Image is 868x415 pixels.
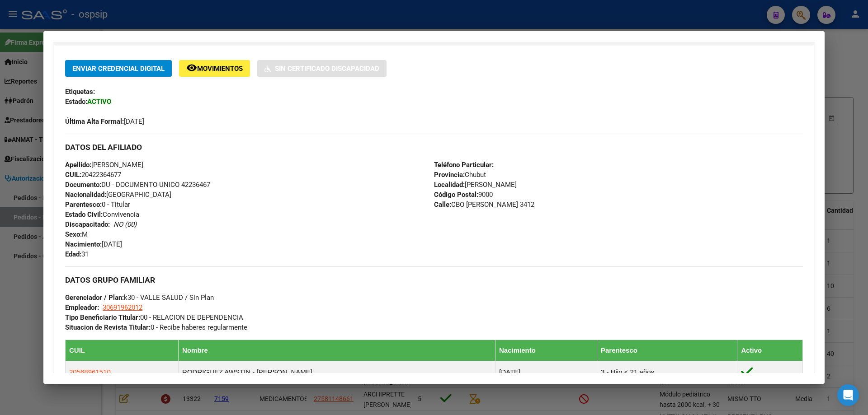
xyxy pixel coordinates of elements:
[65,275,803,285] h3: DATOS GRUPO FAMILIAR
[65,191,106,199] strong: Nacionalidad:
[197,65,243,73] span: Movimientos
[65,323,151,331] strong: Situacion de Revista Titular:
[65,240,122,248] span: [DATE]
[434,161,494,169] strong: Teléfono Particular:
[434,201,451,209] strong: Calle:
[737,340,803,361] th: Activo
[597,340,737,361] th: Parentesco
[65,294,214,302] span: k30 - VALLE SALUD / Sin Plan
[65,210,103,219] strong: Estado Civil:
[87,98,111,106] strong: ACTIVO
[434,181,465,189] strong: Localidad:
[597,361,737,383] td: 3 - Hijo < 21 años
[65,250,89,258] span: 31
[434,191,493,199] span: 9000
[103,303,142,312] span: 30691962012
[65,210,139,219] span: Convivencia
[65,323,247,331] span: 0 - Recibe haberes regularmente
[65,201,102,209] strong: Parentesco:
[65,181,101,189] strong: Documento:
[65,240,102,248] strong: Nacimiento:
[65,313,243,322] span: 00 - RELACION DE DEPENDENCIA
[65,161,143,169] span: [PERSON_NAME]
[186,62,197,73] mat-icon: remove_red_eye
[65,117,144,126] span: [DATE]
[257,60,387,77] button: Sin Certificado Discapacidad
[65,171,121,179] span: 20422364677
[179,340,495,361] th: Nombre
[65,60,172,77] button: Enviar Credencial Digital
[65,117,124,126] strong: Última Alta Formal:
[275,65,379,73] span: Sin Certificado Discapacidad
[65,171,81,179] strong: CUIL:
[179,60,250,77] button: Movimientos
[65,230,88,238] span: M
[434,171,465,179] strong: Provincia:
[65,201,130,209] span: 0 - Titular
[65,294,124,302] strong: Gerenciador / Plan:
[434,201,534,209] span: CBO [PERSON_NAME] 3412
[495,340,597,361] th: Nacimiento
[179,361,495,383] td: RODRIGUEZ AWSTIN - [PERSON_NAME]
[837,384,859,406] div: Open Intercom Messenger
[65,98,87,106] strong: Estado:
[66,340,179,361] th: CUIL
[113,220,137,228] i: NO (00)
[72,65,165,73] span: Enviar Credencial Digital
[434,191,478,199] strong: Código Postal:
[495,361,597,383] td: [DATE]
[65,250,81,258] strong: Edad:
[65,313,140,322] strong: Tipo Beneficiario Titular:
[65,220,110,228] strong: Discapacitado:
[434,171,486,179] span: Chubut
[65,142,803,152] h3: DATOS DEL AFILIADO
[65,191,171,199] span: [GEOGRAPHIC_DATA]
[65,303,99,312] strong: Empleador:
[65,161,91,169] strong: Apellido:
[434,181,517,189] span: [PERSON_NAME]
[65,88,95,96] strong: Etiquetas:
[65,181,210,189] span: DU - DOCUMENTO UNICO 42236467
[65,230,82,238] strong: Sexo:
[69,368,111,376] span: 20568961510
